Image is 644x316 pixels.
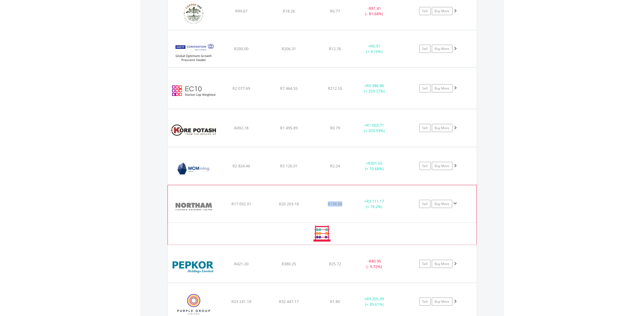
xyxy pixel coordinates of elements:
[369,258,381,264] span: R40.95
[366,123,384,128] span: R1 003.71
[170,116,217,145] img: EQU.ZA.KP2.png
[366,296,384,301] span: R9 205.99
[283,8,295,14] span: R18.26
[330,163,340,168] span: R2.24
[432,7,453,15] a: Buy More
[279,299,299,304] span: R32 447.17
[171,192,217,221] img: EQU.ZA.NPH.png
[419,298,431,306] a: Sell
[280,163,298,168] span: R3 126.01
[234,261,249,266] span: R421.20
[280,125,298,130] span: R1 495.89
[282,46,296,51] span: R206.31
[432,162,453,170] a: Buy More
[419,260,431,268] a: Sell
[279,201,299,206] span: R20 203.18
[419,162,431,170] a: Sell
[354,6,395,17] div: - (- 81.68%)
[354,258,395,269] div: - (- 9.72%)
[354,161,395,171] div: + (+ 10.68%)
[231,299,251,304] span: R23 241.18
[354,123,395,133] div: + (+ 203.93%)
[432,260,453,268] a: Buy More
[235,8,247,14] span: R99.67
[368,161,382,166] span: R301.55
[280,86,298,91] span: R7 464.55
[170,75,217,107] img: EC10.EC.EC10.png
[354,199,394,209] div: + (+ 18.2%)
[231,201,251,206] span: R17 092.01
[234,46,249,51] span: R200.00
[354,296,395,307] div: + (+ 39.61%)
[330,299,340,304] span: R1.80
[329,261,341,266] span: R25.72
[419,124,431,132] a: Sell
[233,86,250,91] span: R2 077.69
[432,200,452,208] a: Buy More
[432,124,453,132] a: Buy More
[419,200,431,208] a: Sell
[328,201,342,206] span: R198.88
[419,7,431,15] a: Sell
[329,46,341,51] span: R12.76
[282,261,296,266] span: R380.25
[366,199,384,204] span: R3 111.17
[432,298,453,306] a: Buy More
[234,125,249,130] span: R492.18
[369,6,381,11] span: R81.41
[366,83,384,88] span: R5 386.86
[354,83,395,94] div: + (+ 259.27%)
[170,252,217,281] img: EQU.ZA.PPH.png
[328,86,342,91] span: R212.55
[370,43,380,49] span: R6.31
[432,84,453,92] a: Buy More
[419,84,431,92] a: Sell
[354,43,395,54] div: + (+ 3.16%)
[170,154,217,183] img: EQU.ZA.MCZ.png
[330,125,340,130] span: R0.79
[233,163,250,168] span: R2 824.46
[432,45,453,53] a: Buy More
[330,8,340,14] span: R0.77
[419,45,431,53] a: Sell
[170,37,217,66] img: EQU.ZA.COOPTI.png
